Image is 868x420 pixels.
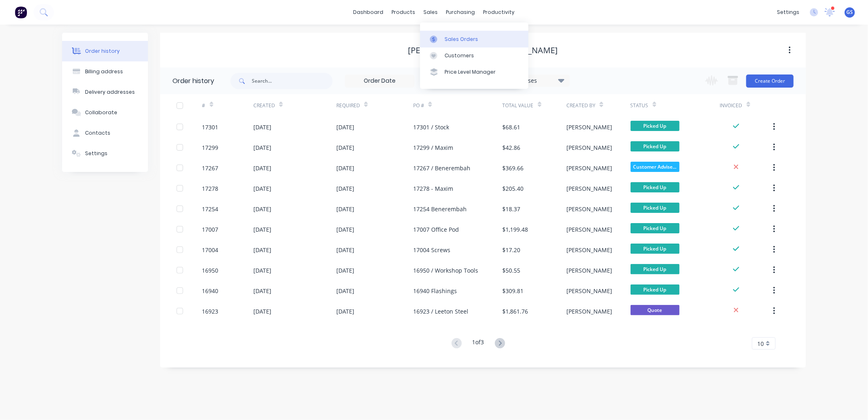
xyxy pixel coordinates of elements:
div: Contacts [85,129,110,137]
div: [DATE] [336,143,354,152]
div: 17004 Screws [413,246,450,254]
span: 10 [757,339,764,348]
div: [PERSON_NAME] [566,164,612,172]
div: 16940 Flashings [413,287,457,295]
div: Sales Orders [445,36,478,43]
div: 17299 [202,143,219,152]
div: [DATE] [336,307,354,316]
span: Picked Up [631,121,680,131]
div: $1,861.76 [503,307,528,316]
div: Billing address [85,68,123,75]
input: Order Date [345,75,414,87]
span: Picked Up [631,182,680,192]
div: [DATE] [336,184,354,193]
div: [PERSON_NAME] [566,287,612,295]
a: Customers [420,47,528,64]
div: [DATE] [336,123,354,131]
div: purchasing [442,6,479,18]
div: 16923 / Leeton Steel [413,307,468,316]
div: $17.20 [503,246,521,254]
div: [DATE] [253,164,271,172]
div: [DATE] [253,225,271,234]
div: Required [336,102,360,109]
div: 17254 [202,205,219,213]
div: [PERSON_NAME] [566,143,612,152]
button: Create Order [746,75,794,88]
span: Picked Up [631,223,680,233]
div: Required [336,94,413,117]
div: PO # [413,94,503,117]
button: Settings [62,143,148,164]
div: 13 Statuses [501,76,569,85]
div: 16950 / Workshop Tools [413,266,478,275]
div: [DATE] [253,143,271,152]
div: [PERSON_NAME] and [PERSON_NAME] [408,45,558,55]
div: [DATE] [336,287,354,295]
div: Order history [85,47,120,55]
div: [PERSON_NAME] [566,246,612,254]
div: Settings [85,150,107,157]
div: 1 of 3 [472,338,484,350]
div: # [202,94,253,117]
div: [DATE] [253,266,271,275]
div: 17278 [202,184,219,193]
div: # [202,102,206,109]
div: 17004 [202,246,219,254]
div: [PERSON_NAME] [566,266,612,275]
div: 17301 [202,123,219,131]
div: Delivery addresses [85,88,135,96]
div: Status [631,102,649,109]
span: Picked Up [631,264,680,274]
div: $42.86 [503,143,521,152]
div: Price Level Manager [445,68,496,76]
div: [DATE] [253,123,271,131]
div: Created [253,94,336,117]
div: $1,199.48 [503,225,528,234]
div: Invoiced [720,102,743,109]
div: $205.40 [503,184,524,193]
div: 17007 Office Pod [413,225,459,234]
div: [DATE] [336,164,354,172]
div: Invoiced [720,94,771,117]
div: Created By [566,94,630,117]
div: Order history [172,76,214,86]
span: Picked Up [631,244,680,254]
span: GS [847,9,853,16]
a: Price Level Manager [420,64,528,80]
div: [DATE] [336,246,354,254]
div: [DATE] [336,205,354,213]
div: $50.55 [503,266,521,275]
div: Total Value [503,102,534,109]
div: 16940 [202,287,219,295]
div: $309.81 [503,287,524,295]
a: Sales Orders [420,31,528,47]
div: $18.37 [503,205,521,213]
img: Factory [15,6,27,18]
div: 17007 [202,225,219,234]
span: Customer Advise... [631,162,680,172]
span: Picked Up [631,203,680,213]
div: [DATE] [253,287,271,295]
button: Delivery addresses [62,82,148,102]
div: $68.61 [503,123,521,131]
div: 17267 / Benerembah [413,164,470,172]
div: products [388,6,420,18]
span: Picked Up [631,141,680,151]
div: Total Value [503,94,566,117]
div: settings [773,6,803,18]
button: Collaborate [62,102,148,123]
div: [PERSON_NAME] [566,123,612,131]
div: Created By [566,102,595,109]
div: Customers [445,52,474,59]
div: [PERSON_NAME] [566,205,612,213]
div: 17267 [202,164,219,172]
input: Search... [252,73,333,89]
div: Status [631,94,720,117]
div: $369.66 [503,164,524,172]
span: Quote [631,305,680,315]
div: 16923 [202,307,219,316]
a: dashboard [349,6,388,18]
div: [DATE] [253,307,271,316]
div: productivity [479,6,519,18]
div: Created [253,102,275,109]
